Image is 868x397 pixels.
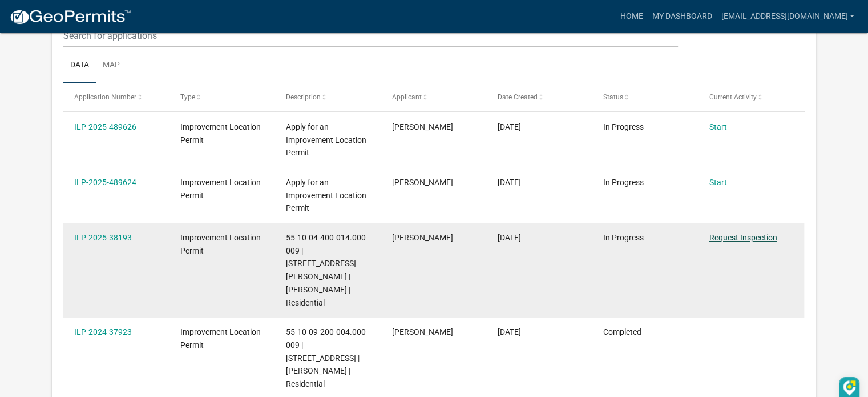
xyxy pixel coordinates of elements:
a: Map [96,47,127,84]
span: 55-10-04-400-014.000-009 | 5060 PERRY RD | Nathan Yoder | Residential [286,233,368,307]
datatable-header-cell: Description [275,83,381,111]
span: 07/08/2024 [498,327,521,336]
datatable-header-cell: Current Activity [699,83,804,111]
span: In Progress [603,178,644,187]
span: Nathan Yoder [392,122,453,131]
img: DzVsEph+IJtmAAAAAElFTkSuQmCC [843,380,856,396]
span: In Progress [603,122,644,131]
a: ILP-2025-489624 [74,178,136,187]
a: Data [63,47,96,84]
span: Improvement Location Permit [180,178,261,200]
span: Application Number [74,93,136,101]
span: Applicant [392,93,422,101]
datatable-header-cell: Type [169,83,274,111]
span: In Progress [603,233,644,242]
span: Nathan Yoder [392,178,453,187]
span: Completed [603,327,641,336]
span: Nathan Yoder [392,327,453,336]
span: 01/15/2025 [498,233,521,242]
datatable-header-cell: Application Number [63,83,169,111]
span: Apply for an Improvement Location Permit [286,122,366,158]
span: Improvement Location Permit [180,122,261,145]
span: Current Activity [709,93,757,101]
span: 10/08/2025 [498,122,521,131]
datatable-header-cell: Status [592,83,698,111]
span: 55-10-09-200-004.000-009 | 6355 NEW HARMONY RD | Nathan Yoder | Residential [286,327,368,388]
a: ILP-2025-38193 [74,233,132,242]
a: My Dashboard [647,6,716,27]
datatable-header-cell: Date Created [487,83,592,111]
span: Description [286,93,321,101]
a: Home [615,6,647,27]
a: Request Inspection [709,233,777,242]
span: Date Created [498,93,538,101]
span: Status [603,93,623,101]
datatable-header-cell: Applicant [381,83,486,111]
span: Nathan Yoder [392,233,453,242]
span: Improvement Location Permit [180,327,261,350]
a: [EMAIL_ADDRESS][DOMAIN_NAME] [716,6,859,27]
input: Search for applications [63,24,678,47]
span: Type [180,93,195,101]
a: Start [709,122,727,131]
a: ILP-2025-489626 [74,122,136,131]
a: Start [709,178,727,187]
span: Apply for an Improvement Location Permit [286,178,366,213]
span: 10/08/2025 [498,178,521,187]
a: ILP-2024-37923 [74,327,132,336]
span: Improvement Location Permit [180,233,261,255]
